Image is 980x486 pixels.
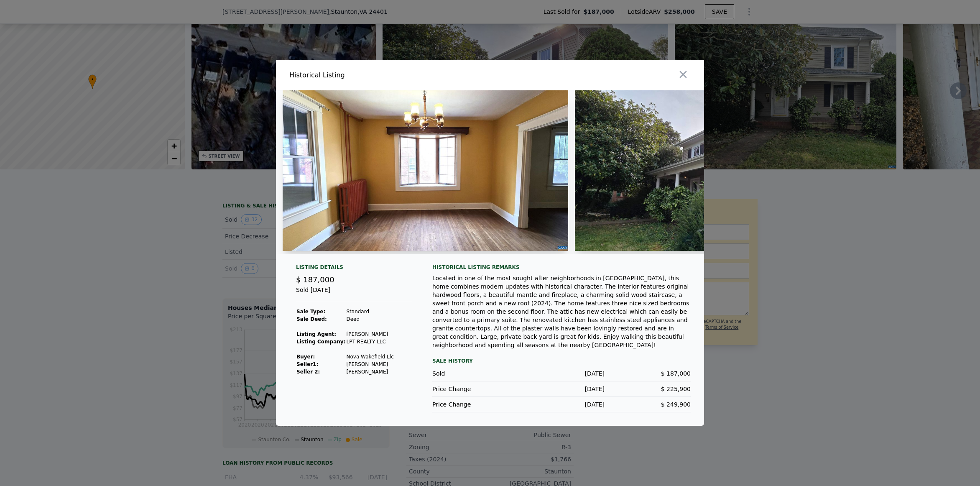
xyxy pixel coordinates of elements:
[296,286,412,301] div: Sold [DATE]
[289,70,487,80] div: Historical Listing
[575,90,860,251] img: Property Img
[518,369,605,378] div: [DATE]
[432,400,518,409] div: Price Change
[432,274,691,349] div: Located in one of the most sought after neighborhoods in [GEOGRAPHIC_DATA], this home combines mo...
[296,264,412,274] div: Listing Details
[283,90,568,251] img: Property Img
[296,369,320,375] strong: Seller 2:
[432,385,518,393] div: Price Change
[346,368,394,376] td: [PERSON_NAME]
[346,338,394,345] td: LPT REALTY LLC
[296,339,345,345] strong: Listing Company:
[661,401,691,408] span: $ 249,900
[518,400,605,409] div: [DATE]
[346,353,394,361] td: Nova Wakefield Llc
[296,275,334,284] span: $ 187,000
[346,361,394,368] td: [PERSON_NAME]
[432,264,691,271] div: Historical Listing remarks
[346,330,394,338] td: [PERSON_NAME]
[661,386,691,392] span: $ 225,900
[296,309,325,315] strong: Sale Type:
[296,316,327,322] strong: Sale Deed:
[518,385,605,393] div: [DATE]
[661,370,691,377] span: $ 187,000
[296,361,318,367] strong: Seller 1 :
[296,331,336,337] strong: Listing Agent:
[432,369,518,378] div: Sold
[432,356,691,366] div: Sale History
[346,308,394,315] td: Standard
[346,315,394,323] td: Deed
[296,354,315,360] strong: Buyer :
